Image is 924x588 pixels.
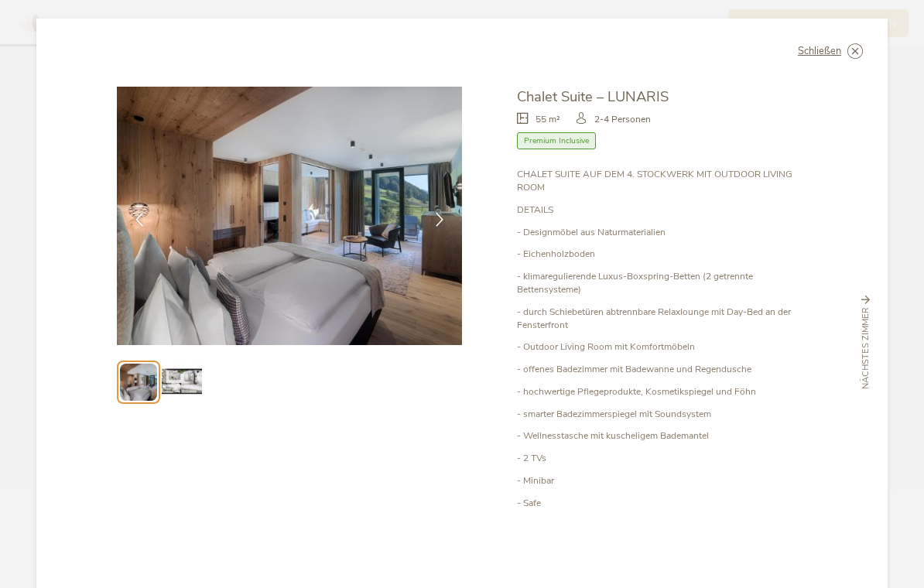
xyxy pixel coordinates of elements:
[517,132,596,150] span: Premium Inclusive
[517,340,807,354] p: - Outdoor Living Room mit Komfortmöbeln
[517,226,807,239] p: - Designmöbel aus Naturmaterialien
[517,203,807,217] p: DETAILS
[517,474,807,487] p: - Minibar
[517,87,669,106] span: Chalet Suite – LUNARIS
[517,306,807,332] p: - durch Schiebetüren abtrennbare Relaxlounge mit Day-Bed an der Fensterfront
[536,113,560,126] span: 55 m²
[798,46,841,56] span: Schließen
[517,452,807,465] p: - 2 TVs
[860,308,872,390] span: nächstes Zimmer
[517,429,807,443] p: - Wellnesstasche mit kuscheligem Bademantel
[162,362,201,402] img: Preview
[517,248,807,261] p: - Eichenholzboden
[517,385,807,398] p: - hochwertige Pflegeprodukte, Kosmetikspiegel und Föhn
[117,87,462,345] img: Chalet Suite – LUNARIS
[517,168,807,194] p: CHALET SUITE AUF DEM 4. STOCKWERK MIT OUTDOOR LIVING ROOM
[517,408,807,421] p: - smarter Badezimmerspiegel mit Soundsystem
[120,364,156,400] img: Preview
[594,113,651,126] span: 2-4 Personen
[517,363,807,376] p: - offenes Badezimmer mit Badewanne und Regendusche
[517,270,807,296] p: - klimaregulierende Luxus-Boxspring-Betten (2 getrennte Bettensysteme)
